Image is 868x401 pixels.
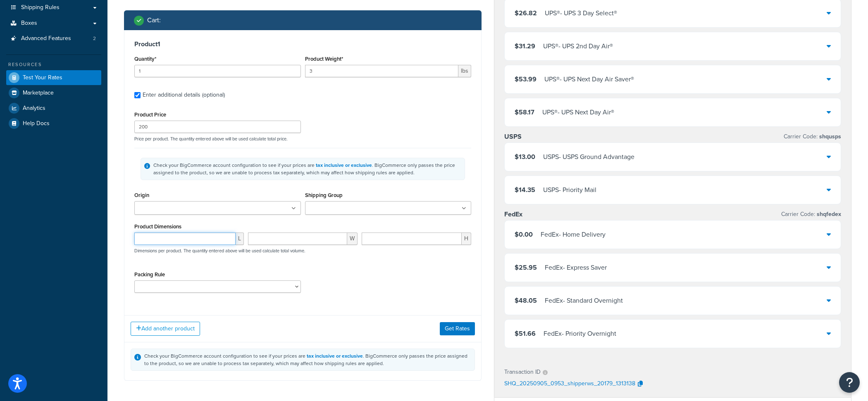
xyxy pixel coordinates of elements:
button: Add another product [131,322,200,336]
p: Carrier Code: [781,209,841,220]
div: Resources [6,61,101,68]
div: USPS - USPS Ground Advantage [543,151,634,163]
span: $26.82 [515,8,537,18]
a: tax inclusive or exclusive [307,352,363,360]
button: Open Resource Center [839,372,860,393]
input: 0.00 [305,65,459,77]
span: $31.29 [515,41,535,51]
span: $0.00 [515,230,533,239]
span: Boxes [21,20,37,27]
span: L [236,233,244,245]
span: Test Your Rates [23,74,62,81]
span: shqfedex [815,210,841,218]
a: Boxes [6,16,101,31]
span: $53.99 [515,74,537,84]
span: Analytics [23,105,45,112]
div: Enter additional details (optional) [143,89,225,101]
span: $58.17 [515,107,534,117]
div: FedEx - Priority Overnight [544,328,616,339]
p: Price per product. The quantity entered above will be used calculate total price. [132,136,473,142]
p: Transaction ID [504,366,541,378]
span: $48.05 [515,296,537,305]
div: FedEx - Express Saver [545,262,607,273]
span: $51.66 [515,329,536,338]
p: SHQ_20250905_0953_shipperws_20179_1313138 [504,378,635,390]
div: Check your BigCommerce account configuration to see if your prices are . BigCommerce only passes ... [144,352,471,367]
div: UPS® - UPS Next Day Air Saver® [544,74,634,85]
h2: Cart : [147,17,161,24]
a: Analytics [6,101,101,116]
a: Test Your Rates [6,70,101,85]
span: Marketplace [23,90,54,97]
span: Advanced Features [21,35,71,42]
span: Shipping Rules [21,4,60,11]
label: Product Dimensions [134,223,181,230]
input: 0.0 [134,65,301,77]
div: FedEx - Standard Overnight [545,295,623,306]
span: $25.95 [515,263,537,272]
span: shqusps [818,132,841,141]
label: Quantity* [134,56,156,62]
h3: Product 1 [134,40,471,48]
span: Help Docs [23,120,50,127]
span: lbs [458,65,471,77]
p: Carrier Code: [784,131,841,142]
span: $13.00 [515,152,535,161]
div: UPS® - UPS 2nd Day Air® [543,40,613,52]
label: Origin [134,192,149,198]
label: Shipping Group [305,192,343,198]
h3: FedEx [504,210,522,218]
div: UPS® - UPS Next Day Air® [542,107,614,118]
a: Advanced Features2 [6,31,101,46]
span: $14.35 [515,185,535,195]
label: Product Price [134,112,166,118]
span: 2 [93,35,96,42]
label: Product Weight* [305,56,343,62]
div: UPS® - UPS 3 Day Select® [545,7,617,19]
span: W [347,233,358,245]
span: H [462,233,471,245]
a: Marketplace [6,85,101,100]
a: Help Docs [6,116,101,131]
li: Advanced Features [6,31,101,46]
div: Check your BigCommerce account configuration to see if your prices are . BigCommerce only passes ... [153,161,461,176]
label: Packing Rule [134,271,165,278]
a: tax inclusive or exclusive [316,161,372,169]
input: Enter additional details (optional) [134,92,141,98]
p: Dimensions per product. The quantity entered above will be used calculate total volume. [132,248,305,254]
div: USPS - Priority Mail [543,184,596,196]
h3: USPS [504,133,522,141]
div: FedEx - Home Delivery [541,229,606,240]
button: Get Rates [440,322,475,335]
